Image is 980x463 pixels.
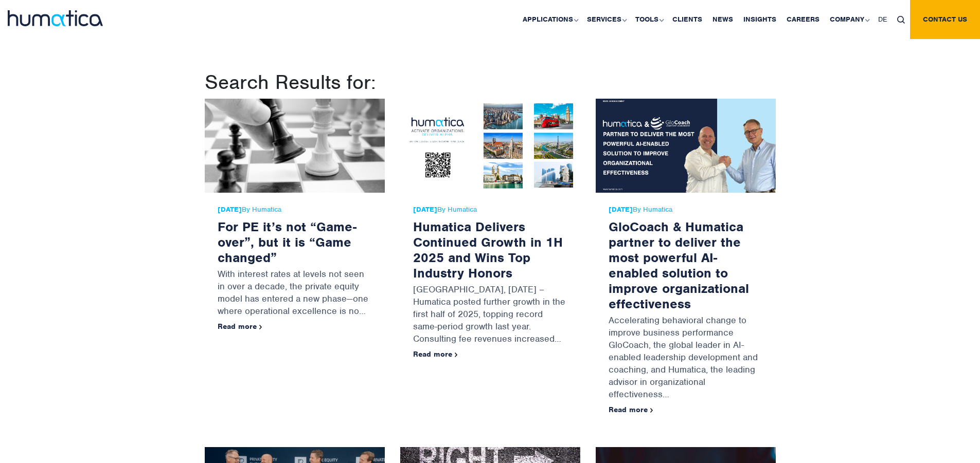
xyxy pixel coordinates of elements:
[413,281,567,350] p: [GEOGRAPHIC_DATA], [DATE] – Humatica posted further growth in the first half of 2025, topping rec...
[609,405,653,414] a: Read more
[218,218,357,266] a: For PE it’s not “Game-over”, but it is “Game changed”
[218,322,262,331] a: Read more
[413,206,567,214] span: By Humatica
[8,10,103,26] img: logo
[413,205,437,214] strong: [DATE]
[205,70,776,95] h1: Search Results for:
[218,205,242,214] strong: [DATE]
[218,265,372,322] p: With interest rates at levels not seen in over a decade, the private equity model has entered a n...
[413,349,458,359] a: Read more
[259,325,262,329] img: arrowicon
[455,353,458,357] img: arrowicon
[897,16,905,24] img: search_icon
[218,206,372,214] span: By Humatica
[609,218,749,312] a: GloCoach & Humatica partner to deliver the most powerful AI-enabled solution to improve organizat...
[413,218,563,281] a: Humatica Delivers Continued Growth in 1H 2025 and Wins Top Industry Honors
[609,311,763,405] p: Accelerating behavioral change to improve business performance GloCoach, the global leader in AI-...
[400,99,580,193] img: Humatica Delivers Continued Growth in 1H 2025 and Wins Top Industry Honors
[205,99,385,193] img: For PE it’s not “Game-over”, but it is “Game changed”
[878,15,887,24] span: DE
[596,99,776,193] img: GloCoach & Humatica partner to deliver the most powerful AI-enabled solution to improve organizat...
[609,205,633,214] strong: [DATE]
[609,206,763,214] span: By Humatica
[650,408,653,413] img: arrowicon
